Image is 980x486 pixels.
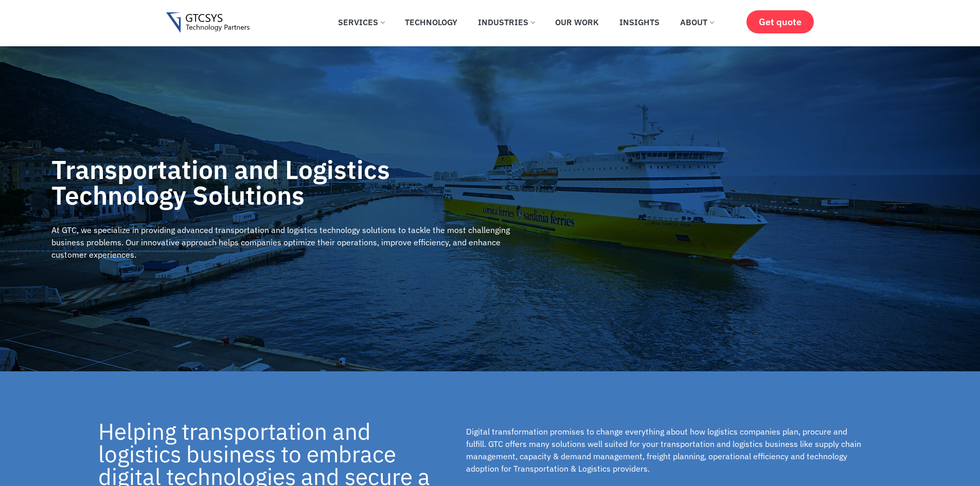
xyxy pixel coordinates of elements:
[397,11,465,33] a: Technology
[166,12,250,33] img: Gtcsys logo
[51,157,526,208] h2: Transportation and Logistics Technology Solutions
[759,16,801,27] span: Get quote
[672,11,721,33] a: About
[612,11,667,33] a: Insights
[330,11,392,33] a: Services
[51,224,526,261] div: At GTC, we specialize in providing advanced transportation and logistics technology solutions to ...
[547,11,607,33] a: Our Work
[470,11,542,33] a: Industries
[916,422,980,471] iframe: chat widget
[746,10,814,33] a: Get quote
[466,420,862,475] div: Digital transformation promises to change everything about how logistics companies plan, procure ...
